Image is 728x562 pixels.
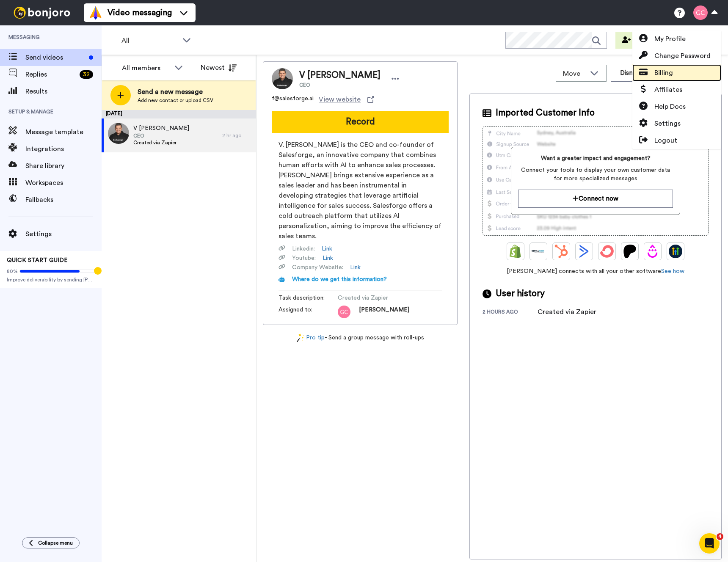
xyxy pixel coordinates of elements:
img: Hubspot [554,245,568,258]
img: Image of V Frank Sondors [272,68,293,89]
span: All [121,36,178,46]
button: Invite [615,32,657,49]
span: Message template [25,127,102,137]
span: QUICK START GUIDE [7,257,68,263]
span: My Profile [654,34,686,44]
span: Send a new message [138,87,213,97]
div: All members [122,63,170,73]
span: Fallbacks [25,195,102,205]
a: Link [350,263,361,272]
a: View website [319,94,374,105]
span: Assigned to: [279,306,338,318]
span: Linkedin : [292,245,315,253]
a: Logout [632,132,721,149]
span: Replies [25,69,76,80]
span: Settings [654,118,681,129]
div: [DATE] [102,110,256,118]
img: gc.png [338,306,350,318]
img: 33e31a84-10e9-4d1b-8dd6-4732bc6a9ad6.jpg [108,123,129,144]
span: Share library [25,161,102,171]
button: Connect now [518,190,673,208]
span: Billing [654,68,673,78]
img: Ontraport [532,245,545,258]
span: Where do we get this information? [292,276,387,282]
span: Send videos [25,52,85,63]
button: Dismiss [611,65,651,82]
span: Imported Customer Info [496,107,595,119]
div: Created via Zapier [538,307,596,317]
span: Results [25,86,102,96]
button: Collapse menu [22,537,80,548]
span: Move [563,69,586,79]
img: bj-logo-header-white.svg [10,7,74,19]
a: Link [322,245,332,253]
img: Shopify [509,245,522,258]
iframe: Intercom live chat [699,533,720,554]
a: Change Password [632,47,721,64]
span: f@salesforge.ai [272,94,314,105]
a: Link [323,254,333,262]
div: 2 hr ago [222,132,252,139]
span: Connect your tools to display your own customer data for more specialized messages [518,166,673,183]
div: Tooltip anchor [94,267,102,275]
img: ActiveCampaign [577,245,591,258]
button: Record [272,111,449,133]
img: magic-wand.svg [297,333,304,342]
a: See how [661,268,684,274]
span: V [PERSON_NAME] [299,69,381,82]
span: Add new contact or upload CSV [138,97,213,104]
span: Workspaces [25,178,102,188]
span: Youtube : [292,254,316,262]
img: Drip [646,245,659,258]
a: My Profile [632,30,721,47]
img: Patreon [623,245,637,258]
span: CEO [299,82,381,88]
span: [PERSON_NAME] connects with all your other software [483,267,709,275]
span: V. [PERSON_NAME] is the CEO and co-founder of Salesforge, an innovative company that combines hum... [279,140,442,241]
span: 80% [7,268,18,275]
span: User history [496,287,545,300]
span: Change Password [654,51,711,61]
span: Integrations [25,144,102,154]
button: Newest [194,59,243,76]
span: Collapse menu [38,540,73,546]
span: Settings [25,229,102,239]
span: Help Docs [654,102,686,112]
span: Affiliates [654,85,682,95]
span: Task description : [279,294,338,302]
img: vm-color.svg [89,6,102,19]
span: View website [319,94,361,105]
a: Settings [632,115,721,132]
span: Logout [654,135,677,146]
a: Help Docs [632,98,721,115]
img: ConvertKit [600,245,614,258]
span: 4 [717,533,723,540]
a: Billing [632,64,721,81]
div: - Send a group message with roll-ups [263,333,458,342]
a: Affiliates [632,81,721,98]
span: Want a greater impact and engagement? [518,154,673,163]
img: GoHighLevel [669,245,682,258]
span: Created via Zapier [338,294,418,302]
span: CEO [133,132,189,139]
span: Company Website : [292,263,343,272]
span: Video messaging [108,7,172,19]
div: 2 hours ago [483,309,538,317]
span: Improve deliverability by sending [PERSON_NAME]’s from your own email [7,276,95,283]
span: [PERSON_NAME] [359,306,409,318]
a: Pro tip [297,333,325,342]
span: Created via Zapier [133,139,189,146]
span: V [PERSON_NAME] [133,124,189,132]
div: 32 [80,70,93,79]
